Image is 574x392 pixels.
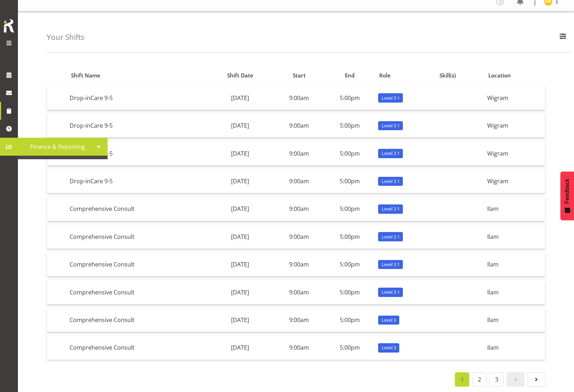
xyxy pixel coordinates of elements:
[67,252,206,277] td: Comprehensive Consult
[22,141,93,152] span: Finance & Reporting
[324,336,375,359] td: 5:00pm
[324,308,375,332] td: 5:00pm
[379,71,391,80] span: Role
[206,169,274,193] td: [DATE]
[488,71,511,80] span: Location
[206,280,274,304] td: [DATE]
[67,280,206,304] td: Comprehensive Consult
[227,71,253,80] span: Shift Date
[382,95,400,101] span: Level 3 1
[472,372,486,387] a: 2
[67,169,206,193] td: Drop-inCare 9-5
[274,336,324,359] td: 9:00am
[382,178,400,185] span: Level 3 1
[382,206,400,212] span: Level 3 1
[274,169,324,193] td: 9:00am
[382,122,400,129] span: Level 3 1
[555,29,570,45] button: Filter Employees
[274,141,324,165] td: 9:00am
[484,114,545,138] td: Wigram
[324,86,375,110] td: 5:00pm
[274,280,324,304] td: 9:00am
[324,280,375,304] td: 5:00pm
[274,114,324,138] td: 9:00am
[345,71,354,80] span: End
[67,197,206,221] td: Comprehensive Consult
[382,261,400,268] span: Level 3 1
[324,252,375,277] td: 5:00pm
[484,308,545,332] td: Ilam
[484,169,545,193] td: Wigram
[382,317,396,323] span: Level 3
[274,197,324,221] td: 9:00am
[206,308,274,332] td: [DATE]
[324,169,375,193] td: 5:00pm
[484,252,545,277] td: Ilam
[382,233,400,240] span: Level 3 1
[324,114,375,138] td: 5:00pm
[67,141,206,165] td: Drop-inCare 9-5
[67,308,206,332] td: Comprehensive Consult
[382,289,400,296] span: Level 3 1
[489,372,504,387] a: 3
[324,225,375,249] td: 5:00pm
[206,86,274,110] td: [DATE]
[484,86,545,110] td: Wigram
[484,280,545,304] td: Ilam
[439,71,456,80] span: Skill(s)
[67,225,206,249] td: Comprehensive Consult
[382,150,400,157] span: Level 3 1
[560,171,574,220] button: Feedback - Show survey
[293,71,306,80] span: Start
[484,336,545,359] td: Ilam
[18,138,108,156] a: Finance & Reporting
[324,197,375,221] td: 5:00pm
[47,33,84,41] h4: Your Shifts
[206,252,274,277] td: [DATE]
[564,179,570,204] span: Feedback
[206,336,274,359] td: [DATE]
[484,197,545,221] td: Ilam
[484,141,545,165] td: Wigram
[67,86,206,110] td: Drop-inCare 9-5
[67,114,206,138] td: Drop-inCare 9-5
[206,225,274,249] td: [DATE]
[2,18,16,34] img: Rosterit icon logo
[206,141,274,165] td: [DATE]
[67,336,206,359] td: Comprehensive Consult
[274,86,324,110] td: 9:00am
[274,225,324,249] td: 9:00am
[382,344,396,351] span: Level 3
[206,197,274,221] td: [DATE]
[484,225,545,249] td: Ilam
[324,141,375,165] td: 5:00pm
[274,252,324,277] td: 9:00am
[274,308,324,332] td: 9:00am
[206,114,274,138] td: [DATE]
[71,71,100,80] span: Shift Name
